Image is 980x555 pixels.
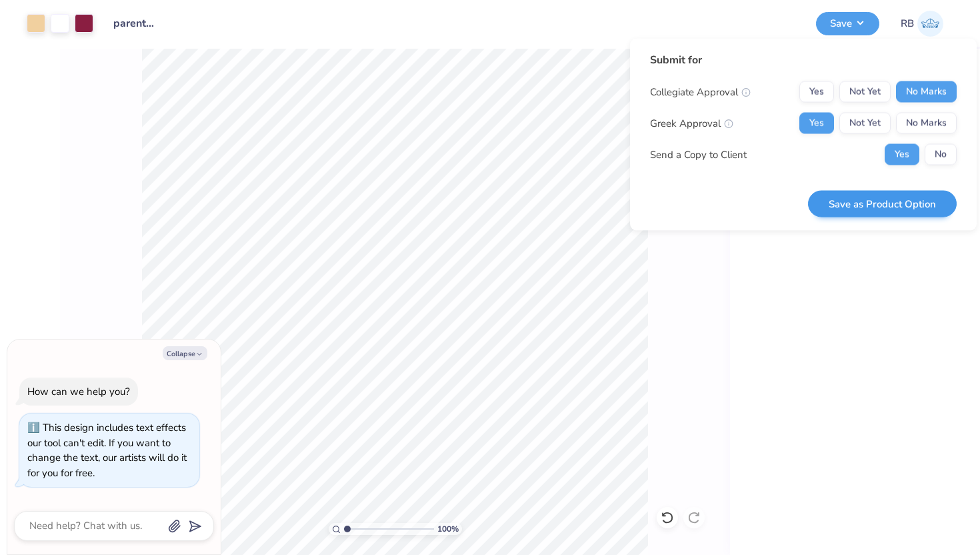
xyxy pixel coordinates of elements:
input: Untitled Design [103,10,169,37]
div: Greek Approval [650,115,733,131]
button: Yes [885,144,919,165]
div: Send a Copy to Client [650,147,747,162]
button: Collapse [163,346,207,360]
button: No Marks [896,81,957,103]
div: This design includes text effects our tool can't edit. If you want to change the text, our artist... [27,421,187,480]
button: Not Yet [839,113,891,134]
img: Riley Barbalat [917,11,943,37]
div: Collegiate Approval [650,84,751,99]
a: RB [901,11,943,37]
div: Submit for [650,52,957,68]
button: Yes [799,113,834,134]
button: Save [816,12,879,35]
button: Save as Product Option [808,190,957,217]
button: No [925,144,957,165]
div: How can we help you? [27,385,130,398]
button: No Marks [896,113,957,134]
span: 100 % [437,523,459,535]
button: Not Yet [839,81,891,103]
button: Yes [799,81,834,103]
span: RB [901,16,914,31]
